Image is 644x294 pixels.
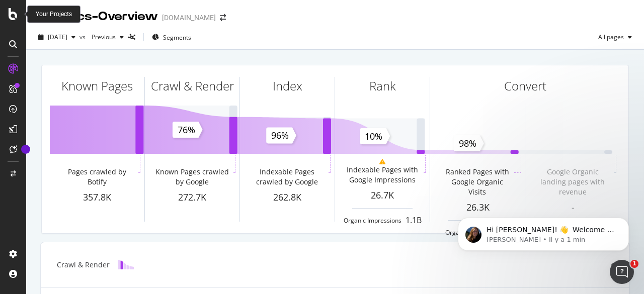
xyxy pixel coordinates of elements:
div: Index [273,77,302,94]
span: Segments [163,33,191,42]
div: Crawl & Render [57,260,110,270]
div: 272.7K [145,191,239,204]
div: 357.8K [50,191,144,204]
div: Known Pages [61,77,133,94]
div: arrow-right-arrow-left [220,14,226,21]
div: Rank [369,77,396,94]
div: Known Pages crawled by Google [152,167,231,187]
div: Crawl & Render [151,77,234,94]
div: Your Projects [36,10,72,19]
span: vs [79,33,88,41]
div: Indexable Pages crawled by Google [248,167,327,187]
span: 2025 Aug. 31st [48,33,67,41]
div: Tooltip anchor [21,145,30,154]
button: Segments [148,29,195,45]
button: All pages [594,29,636,45]
div: 26.7K [335,189,430,202]
button: [DATE] [34,29,79,45]
iframe: Intercom notifications message [443,197,644,267]
img: block-icon [118,260,134,269]
span: 1 [630,260,638,268]
div: Organic Impressions [344,216,401,225]
div: 262.8K [240,191,335,204]
iframe: Intercom live chat [610,260,634,284]
span: Previous [88,33,116,41]
div: Indexable Pages with Google Impressions [343,165,422,185]
div: Analytics - Overview [34,8,158,25]
button: Previous [88,29,128,45]
span: All pages [594,33,624,41]
div: [DOMAIN_NAME] [162,13,216,23]
div: 1.1B [406,215,422,226]
div: Pages crawled by Botify [57,167,136,187]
